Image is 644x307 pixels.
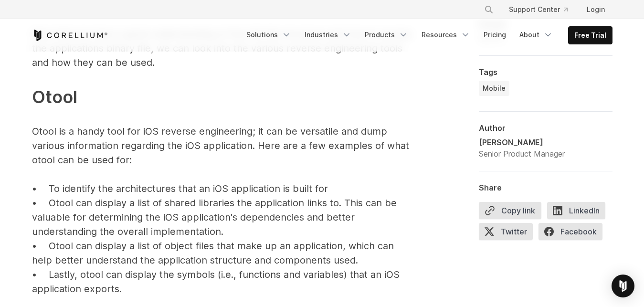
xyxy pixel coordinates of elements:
a: Pricing [478,26,512,43]
span: Otool [32,86,77,107]
a: Support Center [501,1,575,18]
button: Search [480,1,497,18]
a: Facebook [538,223,608,244]
a: Corellium Home [32,30,108,41]
a: About [514,26,559,43]
a: Industries [299,26,357,43]
div: Share [479,183,612,192]
a: Login [579,1,612,18]
div: Senior Product Manager [479,148,565,159]
a: Solutions [241,26,297,43]
div: Navigation Menu [473,1,612,18]
a: Products [359,26,414,43]
a: Free Trial [569,27,612,44]
a: Twitter [479,223,538,244]
div: Author [479,123,612,133]
button: Copy link [479,202,541,219]
a: LinkedIn [547,202,611,223]
span: Twitter [479,223,533,240]
a: Mobile [479,81,509,96]
span: Facebook [538,223,602,240]
div: Navigation Menu [241,26,612,44]
a: Resources [416,26,476,43]
div: Open Intercom Messenger [612,275,634,297]
span: Mobile [483,84,506,93]
div: [PERSON_NAME] [479,137,565,148]
span: LinkedIn [547,202,605,219]
div: Tags [479,67,612,77]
